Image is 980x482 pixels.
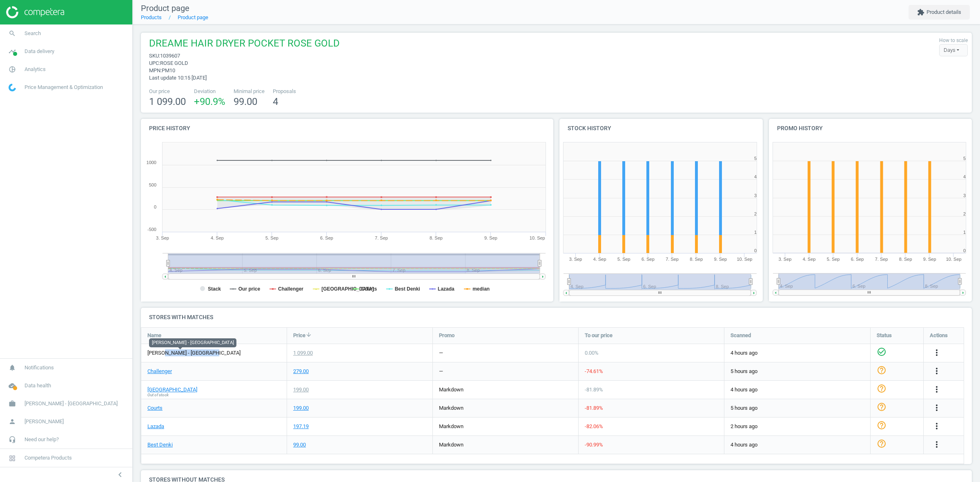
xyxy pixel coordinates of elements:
[149,96,186,107] span: 1 099.00
[932,366,942,377] button: more_vert
[293,386,309,393] div: 199.00
[147,368,172,375] a: Challenger
[4,432,20,447] i: headset_mic
[156,235,169,240] tspan: 3. Sep
[24,418,64,425] span: [PERSON_NAME]
[147,386,197,393] a: [GEOGRAPHIC_DATA]
[439,332,454,339] span: Promo
[4,414,20,429] i: person
[932,440,942,449] i: more_vert
[178,14,208,20] a: Product page
[939,44,968,56] div: Days
[530,235,545,240] tspan: 10. Sep
[238,286,261,292] tspan: Our price
[147,423,164,430] a: Lazada
[731,332,751,339] span: Scanned
[963,174,966,179] text: 4
[731,386,864,393] span: 4 hours ago
[24,48,54,55] span: Data delivery
[932,440,942,450] button: more_vert
[115,470,125,480] i: chevron_left
[265,235,278,240] tspan: 5. Sep
[932,421,942,432] button: more_vert
[24,66,46,73] span: Analytics
[754,211,757,216] text: 2
[963,211,966,216] text: 2
[877,402,886,412] i: help_outline
[963,156,966,161] text: 5
[273,96,278,107] span: 4
[24,30,41,37] span: Search
[877,420,886,430] i: help_outline
[439,386,463,393] span: markdown
[963,193,966,198] text: 3
[149,75,207,81] span: Last update 10:15 [DATE]
[4,62,20,77] i: pie_chart_outlined
[293,368,309,375] div: 279.00
[585,442,603,448] span: -90.99 %
[899,257,912,262] tspan: 8. Sep
[4,360,20,375] i: notifications
[585,386,603,393] span: -81.89 %
[932,403,942,413] button: more_vert
[147,392,169,398] span: Out of stock
[293,349,313,357] div: 1 099.00
[149,338,236,347] div: [PERSON_NAME] - [GEOGRAPHIC_DATA]
[731,368,864,375] span: 5 hours ago
[160,60,188,66] span: ROSE GOLD
[147,227,156,232] text: -500
[278,286,303,292] tspan: Challenger
[585,405,603,411] span: -81.89 %
[690,257,703,262] tspan: 8. Sep
[4,26,20,41] i: search
[569,257,582,262] tspan: 3. Sep
[714,257,727,262] tspan: 9. Sep
[293,404,309,412] div: 199.00
[963,230,966,235] text: 1
[439,423,463,429] span: markdown
[361,286,377,292] tspan: Courts
[932,403,942,413] i: more_vert
[147,404,163,412] a: Courts
[438,286,454,292] tspan: Lazada
[826,257,840,262] tspan: 5. Sep
[147,441,173,449] a: Best Denki
[375,235,388,240] tspan: 7. Sep
[617,257,630,262] tspan: 5. Sep
[149,182,156,187] text: 500
[484,235,497,240] tspan: 9. Sep
[321,286,374,292] tspan: [GEOGRAPHIC_DATA]
[932,366,942,376] i: more_vert
[4,396,20,411] i: work
[754,156,757,161] text: 5
[939,37,968,44] label: How to scale
[162,67,175,73] span: PM10
[293,423,309,430] div: 197.19
[149,67,162,73] span: mpn :
[877,332,892,339] span: Status
[877,384,886,393] i: help_outline
[585,368,603,374] span: -74.61 %
[585,332,612,339] span: To our price
[4,44,20,59] i: timeline
[877,347,886,357] i: check_circle_outline
[293,441,306,449] div: 99.00
[802,257,815,262] tspan: 4. Sep
[932,384,942,395] button: more_vert
[24,84,103,91] span: Price Management & Optimization
[932,348,942,358] i: more_vert
[932,384,942,394] i: more_vert
[149,37,340,52] span: DREAME HAIR DRYER POCKET ROSE GOLD
[24,454,72,462] span: Competera Products
[24,382,51,389] span: Data health
[24,436,59,443] span: Need our help?
[147,332,161,339] span: Name
[963,248,966,253] text: 0
[923,257,936,262] tspan: 9. Sep
[585,423,603,429] span: -82.06 %
[160,53,180,59] span: 1039607
[141,3,189,13] span: Product page
[211,235,224,240] tspan: 4. Sep
[737,257,752,262] tspan: 10. Sep
[909,5,970,20] button: extensionProduct details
